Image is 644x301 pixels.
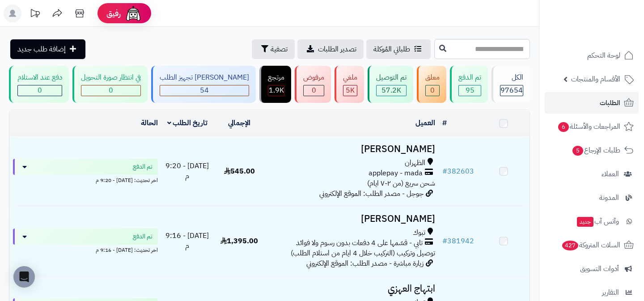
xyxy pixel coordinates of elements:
span: تابي - قسّمها على 4 دفعات بدون رسوم ولا فوائد [296,238,423,248]
span: زيارة مباشرة - مصدر الطلب: الموقع الإلكتروني [306,258,424,269]
span: تصفية [271,44,288,55]
div: في انتظار صورة التحويل [81,72,141,83]
a: العميل [415,118,435,128]
div: تم الدفع [458,72,481,83]
a: وآتس آبجديد [545,211,639,232]
img: logo-2.png [583,14,636,33]
a: تصدير الطلبات [297,39,364,59]
h3: [PERSON_NAME] [269,214,435,224]
h3: [PERSON_NAME] [269,144,435,154]
a: [PERSON_NAME] تجهيز الطلب 54 [149,66,258,103]
span: # [442,236,447,246]
span: 1.9K [269,85,284,96]
span: الطلبات [600,97,620,109]
span: الأقسام والمنتجات [571,73,620,85]
span: # [442,166,447,177]
span: 5K [346,85,355,96]
span: توصيل وتركيب (التركيب خلال 4 ايام من استلام الطلب) [291,248,435,259]
div: 1856 [268,85,284,96]
div: Open Intercom Messenger [13,266,35,288]
span: 0 [430,85,435,96]
span: 0 [312,85,316,96]
span: 6 [558,122,569,132]
span: السلات المتروكة [561,239,620,251]
div: اخر تحديث: [DATE] - 9:20 م [13,175,158,184]
a: تحديثات المنصة [24,4,46,25]
div: 0 [426,85,439,96]
div: ملغي [343,72,357,83]
span: تم الدفع [133,232,153,241]
a: ملغي 5K [333,66,366,103]
span: إضافة طلب جديد [17,44,66,55]
span: طلبات الإرجاع [572,144,620,157]
span: 545.00 [224,166,255,177]
span: العملاء [602,168,619,180]
span: رفيق [106,8,121,19]
a: #381942 [442,236,474,246]
span: 0 [38,85,42,96]
div: 0 [304,85,324,96]
a: المراجعات والأسئلة6 [545,116,639,137]
div: [PERSON_NAME] تجهيز الطلب [160,72,249,83]
span: شحن سريع (من ٢-٧ ايام) [367,178,435,189]
a: الطلبات [545,92,639,114]
span: جوجل - مصدر الطلب: الموقع الإلكتروني [319,188,424,199]
span: المدونة [599,191,619,204]
div: 0 [18,85,62,96]
a: #382603 [442,166,474,177]
a: العملاء [545,163,639,185]
div: 0 [81,85,140,96]
span: تبوك [413,228,425,238]
button: تصفية [252,39,295,59]
div: 5012 [343,85,357,96]
div: تم التوصيل [376,72,407,83]
span: أدوات التسويق [580,263,619,275]
a: طلبات الإرجاع5 [545,140,639,161]
a: الإجمالي [228,118,250,128]
span: 95 [466,85,475,96]
div: مرفوض [303,72,324,83]
span: [DATE] - 9:16 م [165,230,209,251]
div: معلق [425,72,440,83]
span: applepay - mada [369,168,423,178]
img: ai-face.png [124,4,142,22]
a: أدوات التسويق [545,258,639,280]
a: إضافة طلب جديد [10,39,85,59]
a: مرفوض 0 [293,66,333,103]
div: دفع عند الاستلام [17,72,62,83]
a: الحالة [141,118,158,128]
div: مرتجع [268,72,284,83]
a: # [442,118,447,128]
span: وآتس آب [576,215,619,228]
a: المدونة [545,187,639,208]
span: التقارير [602,286,619,299]
a: تم التوصيل 57.2K [366,66,415,103]
span: 427 [562,240,579,251]
span: المراجعات والأسئلة [557,120,620,133]
div: 95 [459,85,481,96]
a: مرتجع 1.9K [258,66,293,103]
div: الكل [500,72,523,83]
h3: ابتهاج العهزي [269,284,435,294]
div: اخر تحديث: [DATE] - 9:16 م [13,245,158,254]
span: 57.2K [381,85,401,96]
a: دفع عند الاستلام 0 [7,66,71,103]
div: 57236 [377,85,406,96]
a: معلق 0 [415,66,448,103]
a: السلات المتروكة427 [545,234,639,256]
span: تصدير الطلبات [318,44,356,55]
span: 5 [572,145,584,156]
a: تم الدفع 95 [448,66,490,103]
span: تم الدفع [133,162,153,171]
a: طلباتي المُوكلة [366,39,431,59]
a: الكل97654 [490,66,532,103]
a: في انتظار صورة التحويل 0 [71,66,149,103]
a: تاريخ الطلب [167,118,208,128]
span: طلباتي المُوكلة [373,44,410,55]
span: 97654 [500,85,523,96]
span: لوحة التحكم [587,49,620,62]
span: الظهران [405,158,425,168]
span: 54 [200,85,209,96]
span: جديد [577,217,593,227]
span: [DATE] - 9:20 م [165,161,209,182]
